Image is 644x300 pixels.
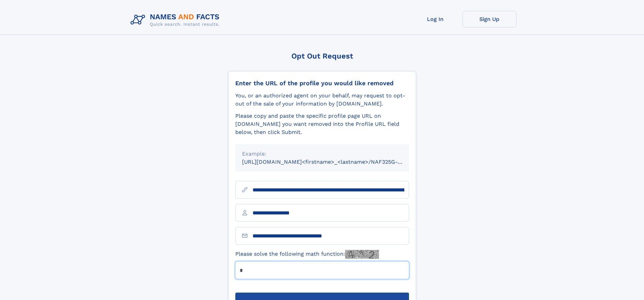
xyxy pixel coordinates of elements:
[228,52,416,60] div: Opt Out Request
[235,250,379,259] label: Please solve the following math function:
[235,79,409,87] div: Enter the URL of the profile you would like removed
[235,92,409,108] div: You, or an authorized agent on your behalf, may request to opt-out of the sale of your informatio...
[242,159,422,165] small: [URL][DOMAIN_NAME]<firstname>_<lastname>/NAF325G-xxxxxxxx
[462,11,517,27] a: Sign Up
[128,11,225,29] img: Logo Names and Facts
[242,150,402,158] div: Example:
[408,11,462,27] a: Log In
[235,112,409,136] div: Please copy and paste the specific profile page URL on [DOMAIN_NAME] you want removed into the Pr...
